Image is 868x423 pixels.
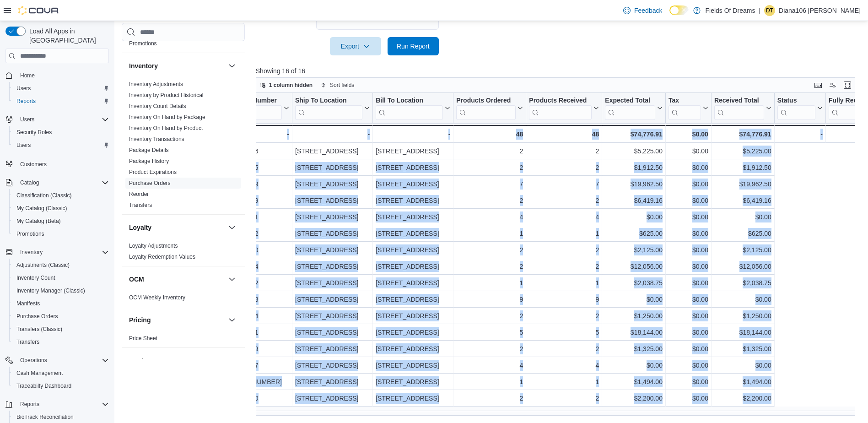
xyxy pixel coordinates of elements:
[129,335,157,342] span: Price Sheet
[122,292,245,307] div: OCM
[20,179,39,186] span: Catalog
[9,139,113,152] button: Users
[16,313,58,320] span: Purchase Orders
[20,161,47,168] span: Customers
[16,158,109,169] span: Customers
[9,297,113,310] button: Manifests
[129,81,183,87] a: Inventory Adjustments
[13,96,39,107] a: Reports
[129,356,157,365] h3: Products
[9,259,113,271] button: Adjustments (Classic)
[16,141,31,149] span: Users
[226,60,237,71] button: Inventory
[16,177,109,188] span: Catalog
[13,260,109,271] span: Adjustments (Classic)
[295,129,370,140] div: -
[842,80,853,91] button: Enter fullscreen
[26,27,109,45] span: Load All Apps in [GEOGRAPHIC_DATA]
[9,284,113,297] button: Inventory Manager (Classic)
[18,6,59,15] img: Cova
[20,116,34,123] span: Users
[20,357,47,364] span: Operations
[16,261,70,269] span: Adjustments (Classic)
[20,401,39,408] span: Reports
[16,114,38,125] button: Users
[16,355,51,366] button: Operations
[122,240,245,266] div: Loyalty
[256,80,316,91] button: 1 column hidden
[13,127,55,138] a: Security Roles
[16,247,46,258] button: Inventory
[669,129,708,140] div: $0.00
[13,412,77,423] a: BioTrack Reconciliation
[129,242,178,249] span: Loyalty Adjustments
[129,61,158,70] h3: Inventory
[226,315,237,325] button: Pricing
[9,82,113,95] button: Users
[9,380,113,392] button: Traceabilty Dashboard
[20,249,43,256] span: Inventory
[129,179,171,187] span: Purchase Orders
[13,311,109,322] span: Purchase Orders
[129,92,204,99] span: Inventory by Product Historical
[129,103,186,109] a: Inventory Count Details
[388,37,439,55] button: Run Report
[201,129,289,140] div: -
[16,217,61,225] span: My Catalog (Beta)
[2,246,113,259] button: Inventory
[16,287,85,294] span: Inventory Manager (Classic)
[13,272,109,283] span: Inventory Count
[456,129,523,140] div: 48
[129,61,225,70] button: Inventory
[9,189,113,202] button: Classification (Classic)
[13,368,66,379] a: Cash Management
[129,294,185,301] a: OCM Weekly Inventory
[16,274,55,282] span: Inventory Count
[2,113,113,126] button: Users
[129,136,184,142] a: Inventory Transactions
[777,129,822,140] div: -
[129,315,151,325] h3: Pricing
[129,125,203,132] span: Inventory On Hand by Product
[16,399,43,410] button: Reports
[16,247,109,258] span: Inventory
[13,412,109,423] span: BioTrack Reconciliation
[9,367,113,380] button: Cash Management
[813,80,824,91] button: Keyboard shortcuts
[16,369,63,377] span: Cash Management
[529,129,599,140] div: 48
[13,216,109,227] span: My Catalog (Beta)
[16,355,109,366] span: Operations
[9,271,113,284] button: Inventory Count
[129,223,151,232] h3: Loyalty
[13,228,48,239] a: Promotions
[129,125,203,131] a: Inventory On Hand by Product
[16,325,62,333] span: Transfers (Classic)
[13,83,34,94] a: Users
[129,254,195,260] a: Loyalty Redemption Values
[129,315,225,325] button: Pricing
[13,336,43,347] a: Transfers
[16,85,31,92] span: Users
[16,399,109,410] span: Reports
[16,159,50,170] a: Customers
[129,40,157,47] a: Promotions
[13,380,109,391] span: Traceabilty Dashboard
[9,215,113,228] button: My Catalog (Beta)
[13,190,109,201] span: Classification (Classic)
[13,285,89,296] a: Inventory Manager (Classic)
[129,92,204,98] a: Inventory by Product Historical
[20,72,35,79] span: Home
[779,5,861,16] p: Diana106 [PERSON_NAME]
[13,380,75,391] a: Traceabilty Dashboard
[669,5,689,15] input: Dark Mode
[13,83,109,94] span: Users
[13,127,109,138] span: Security Roles
[226,274,237,285] button: OCM
[129,169,177,175] a: Product Expirations
[129,157,169,165] span: Package History
[2,157,113,170] button: Customers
